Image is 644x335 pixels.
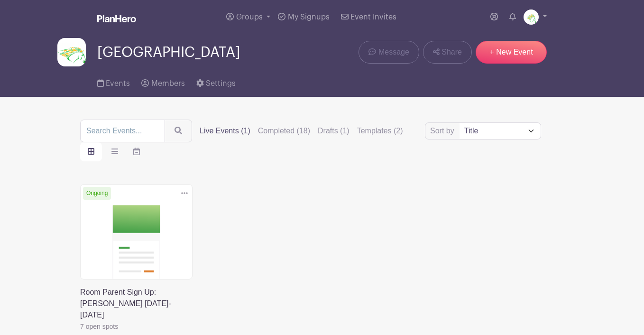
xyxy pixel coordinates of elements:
span: Settings [206,80,236,87]
span: Members [151,80,185,87]
img: Screen%20Shot%202023-09-28%20at%203.51.11%20PM.png [524,9,539,25]
span: Event Invites [350,13,396,21]
span: Share [442,47,462,58]
a: + New Event [476,41,547,64]
span: My Signups [288,13,330,21]
img: Screen%20Shot%202023-09-28%20at%203.51.11%20PM.png [57,38,86,66]
span: Groups [236,13,263,21]
a: Message [359,41,419,64]
span: [GEOGRAPHIC_DATA] [97,45,240,60]
span: Message [378,47,409,58]
input: Search Events... [80,120,165,142]
label: Sort by [430,125,457,137]
a: Share [423,41,472,64]
label: Drafts (1) [318,125,350,137]
img: logo_white-6c42ec7e38ccf1d336a20a19083b03d10ae64f83f12c07503d8b9e83406b4c7d.svg [97,15,136,22]
span: Events [106,80,130,87]
label: Templates (2) [357,125,403,137]
a: Members [141,66,184,97]
div: filters [200,125,403,137]
a: Events [97,66,130,97]
a: Settings [196,66,236,97]
label: Completed (18) [258,125,310,137]
label: Live Events (1) [200,125,250,137]
div: order and view [80,142,147,161]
